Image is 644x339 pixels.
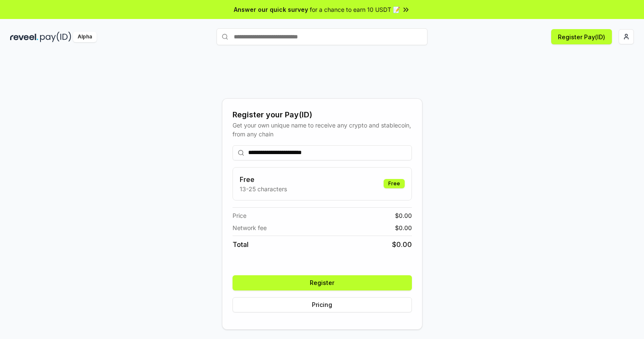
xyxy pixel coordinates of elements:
[395,223,412,232] span: $ 0.00
[395,211,412,220] span: $ 0.00
[551,29,612,44] button: Register Pay(ID)
[240,184,287,193] p: 13-25 characters
[384,179,405,188] div: Free
[233,223,267,232] span: Network fee
[73,32,97,42] div: Alpha
[233,109,412,121] div: Register your Pay(ID)
[233,239,249,250] span: Total
[240,174,287,184] h3: Free
[233,211,246,220] span: Price
[310,5,400,14] span: for a chance to earn 10 USDT 📝
[40,32,71,42] img: pay_id
[10,32,38,42] img: reveel_dark
[233,121,412,138] div: Get your own unique name to receive any crypto and stablecoin, from any chain
[234,5,308,14] span: Answer our quick survey
[233,275,412,290] button: Register
[392,239,412,250] span: $ 0.00
[233,297,412,312] button: Pricing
